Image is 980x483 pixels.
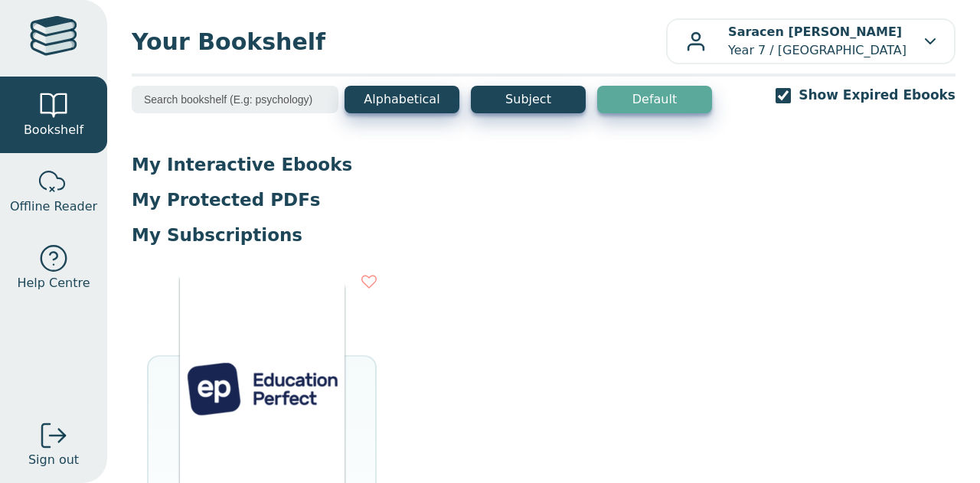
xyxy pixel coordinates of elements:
[471,86,586,113] button: Subject
[28,451,79,469] span: Sign out
[799,86,955,105] label: Show Expired Ebooks
[132,188,955,211] p: My Protected PDFs
[132,153,955,176] p: My Interactive Ebooks
[597,86,712,113] button: Default
[17,274,90,292] span: Help Centre
[10,197,97,216] span: Offline Reader
[728,24,902,39] b: Saracen [PERSON_NAME]
[345,86,459,113] button: Alphabetical
[132,86,338,113] input: Search bookshelf (E.g: psychology)
[132,224,955,246] p: My Subscriptions
[24,121,83,139] span: Bookshelf
[728,23,906,60] p: Year 7 / [GEOGRAPHIC_DATA]
[666,18,955,64] button: Saracen [PERSON_NAME]Year 7 / [GEOGRAPHIC_DATA]
[132,24,666,59] span: Your Bookshelf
